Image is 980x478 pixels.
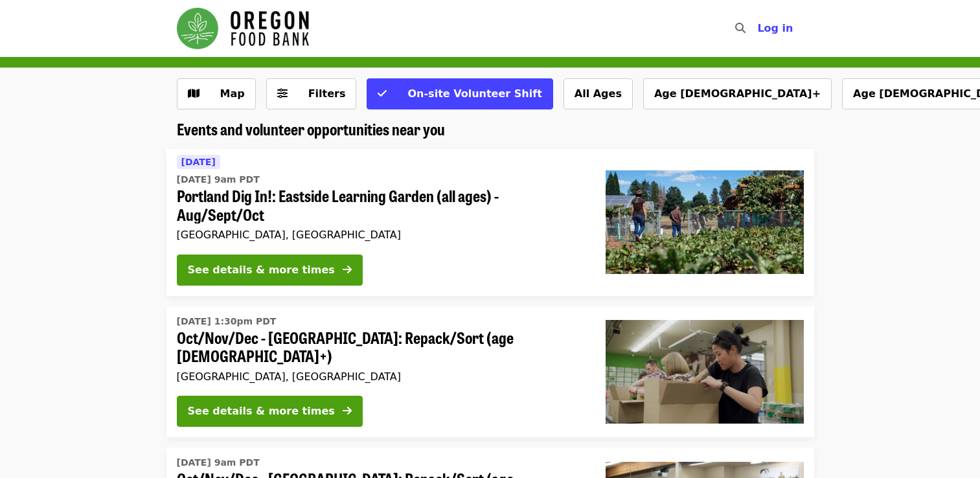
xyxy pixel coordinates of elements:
span: [DATE] [181,157,216,167]
i: map icon [188,87,199,100]
span: Map [220,87,245,100]
time: [DATE] 9am PDT [177,173,260,187]
time: [DATE] 9am PDT [177,456,260,470]
div: See details & more times [188,404,335,419]
i: arrow-right icon [343,405,352,417]
div: [GEOGRAPHIC_DATA], [GEOGRAPHIC_DATA] [177,370,585,383]
i: check icon [378,87,387,100]
span: Oct/Nov/Dec - [GEOGRAPHIC_DATA]: Repack/Sort (age [DEMOGRAPHIC_DATA]+) [177,328,585,366]
span: On-site Volunteer Shift [407,87,541,100]
button: See details & more times [177,396,363,427]
img: Oregon Food Bank - Home [177,8,309,49]
button: Show map view [177,78,256,109]
button: On-site Volunteer Shift [367,78,553,109]
i: arrow-right icon [343,264,352,276]
img: Oct/Nov/Dec - Portland: Repack/Sort (age 8+) organized by Oregon Food Bank [606,320,804,424]
button: All Ages [564,78,633,109]
input: Search [753,13,764,44]
button: Age [DEMOGRAPHIC_DATA]+ [643,78,832,109]
i: search icon [735,22,746,34]
time: [DATE] 1:30pm PDT [177,315,277,328]
span: Portland Dig In!: Eastside Learning Garden (all ages) - Aug/Sept/Oct [177,187,585,224]
div: [GEOGRAPHIC_DATA], [GEOGRAPHIC_DATA] [177,229,585,241]
button: Log in [747,16,803,41]
div: See details & more times [188,262,335,278]
span: Filters [308,87,346,100]
a: See details for "Oct/Nov/Dec - Portland: Repack/Sort (age 8+)" [166,306,814,438]
img: Portland Dig In!: Eastside Learning Garden (all ages) - Aug/Sept/Oct organized by Oregon Food Bank [606,170,804,274]
a: See details for "Portland Dig In!: Eastside Learning Garden (all ages) - Aug/Sept/Oct" [166,149,814,296]
span: Log in [757,22,793,34]
button: See details & more times [177,255,363,286]
span: Events and volunteer opportunities near you [177,117,445,140]
i: sliders-h icon [277,87,288,100]
button: Filters (0 selected) [266,78,357,109]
